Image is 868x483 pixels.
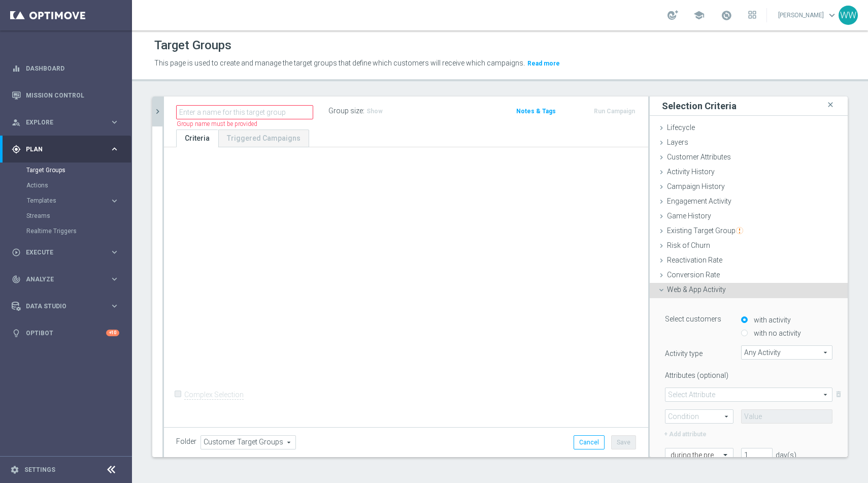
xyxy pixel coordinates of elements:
[110,247,119,257] i: keyboard_arrow_right
[12,329,21,338] i: lightbulb
[12,145,21,154] i: gps_fixed
[11,275,120,283] button: track_changes Analyze keyboard_arrow_right
[693,10,705,21] span: school
[11,118,120,126] button: person_search Explore keyboard_arrow_right
[11,302,120,310] button: Data Studio keyboard_arrow_right
[110,301,119,311] i: keyboard_arrow_right
[574,435,605,449] button: Cancel
[26,208,131,223] div: Streams
[106,330,119,336] div: +10
[26,193,131,208] div: Templates
[12,302,110,311] div: Data Studio
[667,182,725,190] span: Campaign History
[665,448,733,462] ng-select: during the previous
[526,58,561,69] button: Read more
[12,118,21,127] i: person_search
[12,275,110,284] div: Analyze
[12,82,119,109] div: Mission Control
[26,55,119,82] a: Dashboard
[184,390,244,400] label: Complex Selection
[10,465,19,474] i: settings
[611,435,636,449] button: Save
[11,65,120,73] button: equalizer Dashboard
[26,303,110,309] span: Data Studio
[839,6,858,25] div: WW
[751,315,791,325] label: with activity
[152,96,162,126] button: chevron_right
[825,98,836,112] i: close
[667,227,743,235] span: Existing Target Group
[667,271,720,279] span: Conversion Rate
[12,64,21,73] i: equalizer
[11,248,120,256] button: play_circle_outline Execute keyboard_arrow_right
[26,163,131,178] div: Target Groups
[667,212,711,220] span: Game History
[667,168,715,176] span: Activity History
[662,100,737,112] h3: Selection Criteria
[24,467,55,473] a: Settings
[154,38,231,53] h1: Target Groups
[12,118,110,127] div: Explore
[177,120,257,128] label: Group name must be provided
[110,196,119,206] i: keyboard_arrow_right
[741,409,832,424] input: Value
[12,55,119,82] div: Dashboard
[657,367,733,380] label: Attributes (optional)
[12,248,21,257] i: play_circle_outline
[515,106,557,117] button: Notes & Tags
[27,198,110,204] div: Templates
[27,198,99,204] span: Templates
[110,117,119,127] i: keyboard_arrow_right
[667,197,731,205] span: Engagement Activity
[26,166,106,174] a: Target Groups
[667,123,695,132] span: Lifecycle
[667,138,688,146] span: Layers
[751,329,801,338] label: with no activity
[26,197,120,205] button: Templates keyboard_arrow_right
[12,275,21,284] i: track_changes
[176,437,196,446] label: Folder
[26,223,131,239] div: Realtime Triggers
[110,144,119,154] i: keyboard_arrow_right
[826,10,838,21] span: keyboard_arrow_down
[26,82,119,109] a: Mission Control
[26,319,106,346] a: Optibot
[667,256,722,264] span: Reactivation Rate
[667,285,726,294] span: Web & App Activity
[26,181,106,189] a: Actions
[776,450,798,460] div: day(s).
[110,274,119,284] i: keyboard_arrow_right
[154,59,525,67] span: This page is used to create and manage the target groups that define which customers will receive...
[657,311,733,324] label: Select customers
[667,241,710,249] span: Risk of Churn
[26,212,106,220] a: Streams
[26,276,110,282] span: Analyze
[11,329,120,337] button: lightbulb Optibot +10
[26,146,110,152] span: Plan
[667,153,731,161] span: Customer Attributes
[11,91,120,100] button: Mission Control
[363,107,364,115] label: :
[218,130,309,147] a: Triggered Campaigns
[26,178,131,193] div: Actions
[153,107,162,116] i: chevron_right
[12,248,110,257] div: Execute
[26,249,110,255] span: Execute
[176,105,313,119] input: Enter a name for this target group
[657,345,733,358] label: Activity type
[328,107,363,115] label: Group size
[12,145,110,154] div: Plan
[777,8,839,23] a: [PERSON_NAME]keyboard_arrow_down
[12,319,119,346] div: Optibot
[11,145,120,153] button: gps_fixed Plan keyboard_arrow_right
[176,130,218,147] a: Criteria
